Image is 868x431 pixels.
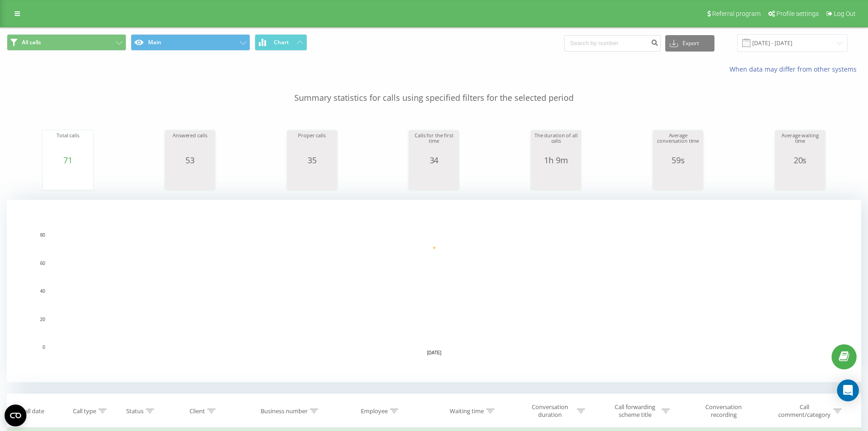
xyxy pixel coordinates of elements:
div: Employee [361,407,388,415]
span: All calls [22,39,41,46]
div: Proper calls [289,133,335,156]
a: When data may differ from other systems [729,65,861,73]
div: Client [190,407,205,415]
svg: A chart. [411,165,457,192]
div: Average conversation time [655,133,701,156]
div: The duration of all calls [533,133,579,156]
div: 59s [655,156,701,165]
div: Call type [73,407,96,415]
p: Summary statistics for calls using specified filters for the selected period [7,74,861,104]
button: Export [665,35,714,52]
div: Open Intercom Messenger [837,379,859,401]
svg: A chart. [533,165,579,192]
text: 60 [40,261,46,266]
div: Business number [261,407,308,415]
text: 0 [42,345,45,350]
div: 34 [411,156,457,165]
div: Call date [21,407,44,415]
svg: A chart. [7,200,861,382]
span: Profile settings [776,10,819,17]
div: 53 [167,156,213,165]
div: Conversation duration [526,403,575,419]
div: Average waiting time [777,133,823,156]
div: 35 [289,156,335,165]
svg: A chart. [167,165,213,192]
div: 71 [45,156,91,165]
div: Total calls [45,133,91,156]
div: 1h 9m [533,156,579,165]
svg: A chart. [45,165,91,192]
div: Answered calls [167,133,213,156]
div: Waiting time [450,407,484,415]
svg: A chart. [777,165,823,192]
span: Log Out [834,10,856,17]
button: Chart [255,34,307,51]
text: [DATE] [427,350,442,355]
span: Referral program [712,10,760,17]
button: Main [131,34,250,51]
div: Conversation recording [694,403,753,419]
button: All calls [7,34,126,51]
div: 20s [777,156,823,165]
div: Calls for the first time [411,133,457,156]
div: Call comment/category [778,403,831,419]
input: Search by number [564,35,661,52]
text: 40 [40,289,46,294]
div: Status [126,407,144,415]
span: Chart [274,39,289,46]
button: Open CMP widget [5,405,26,426]
text: 80 [40,233,46,238]
text: 20 [40,317,46,322]
svg: A chart. [289,165,335,192]
div: Call forwarding scheme title [611,403,659,419]
svg: A chart. [655,165,701,192]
